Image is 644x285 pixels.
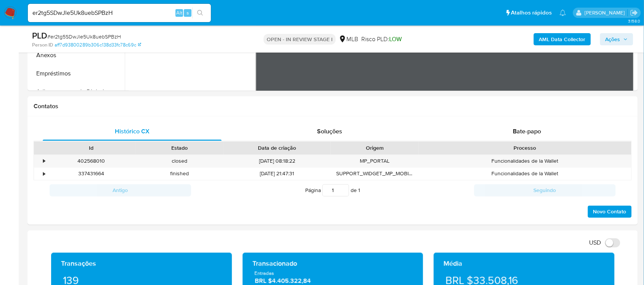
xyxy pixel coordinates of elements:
[588,206,632,218] button: Novo Contato
[43,158,45,165] div: •
[187,9,189,16] span: s
[224,168,331,180] div: [DATE] 21:47:31
[584,9,628,16] p: sara.carvalhaes@mercadopago.com.br
[419,155,631,168] div: Funcionalidades de la Wallet
[605,33,620,45] span: Ações
[331,168,419,180] div: SUPPORT_WIDGET_MP_MOBILE
[361,35,402,43] span: Risco PLD:
[513,127,541,136] span: Bate-papo
[317,127,342,136] span: Soluções
[630,9,638,17] a: Sair
[29,46,125,64] button: Anexos
[47,155,135,168] div: 402568010
[358,187,360,194] span: 1
[628,18,640,24] span: 3.158.0
[511,9,552,17] span: Atalhos rápidos
[47,33,121,40] span: # er2tg5SDwJle5Uk8uebSPBzH
[115,127,150,136] span: Histórico CX
[43,170,45,178] div: •
[176,9,182,16] span: Alt
[560,10,566,16] a: Notificações
[305,184,360,197] span: Página de
[29,83,125,101] button: Adiantamentos de Dinheiro
[474,184,616,197] button: Seguindo
[47,168,135,180] div: 337431664
[336,144,414,152] div: Origem
[424,144,626,152] div: Processo
[32,42,53,48] b: Person ID
[135,168,224,180] div: finished
[593,207,626,217] span: Novo Contato
[53,144,130,152] div: Id
[55,42,141,48] a: aff7d93800289b306c138d33fc78c69c
[28,8,211,18] input: Pesquise usuários ou casos...
[135,155,224,168] div: closed
[539,33,586,45] b: AML Data Collector
[419,168,631,180] div: Funcionalidades de la Wallet
[141,144,218,152] div: Estado
[600,33,633,45] button: Ações
[192,8,208,18] button: search-icon
[34,102,632,110] h1: Contatos
[29,64,125,83] button: Empréstimos
[389,35,402,43] span: LOW
[264,34,336,45] p: OPEN - IN REVIEW STAGE I
[224,155,331,168] div: [DATE] 08:18:22
[331,155,419,168] div: MP_PORTAL
[50,184,191,197] button: Antigo
[32,29,47,42] b: PLD
[229,144,326,152] div: Data de criação
[534,33,591,45] button: AML Data Collector
[339,35,358,43] div: MLB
